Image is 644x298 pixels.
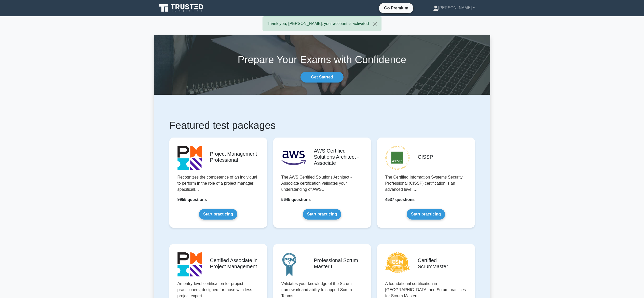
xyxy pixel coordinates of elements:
h1: Featured test packages [169,119,475,131]
a: Start practicing [303,209,341,220]
a: Get Started [300,72,343,83]
div: Thank you, [PERSON_NAME], your account is activated [263,16,381,31]
a: [PERSON_NAME] [421,3,487,13]
a: Start practicing [199,209,237,220]
a: Go Premium [381,5,411,11]
a: Start practicing [407,209,445,220]
button: Close [369,17,381,31]
h1: Prepare Your Exams with Confidence [154,53,490,66]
